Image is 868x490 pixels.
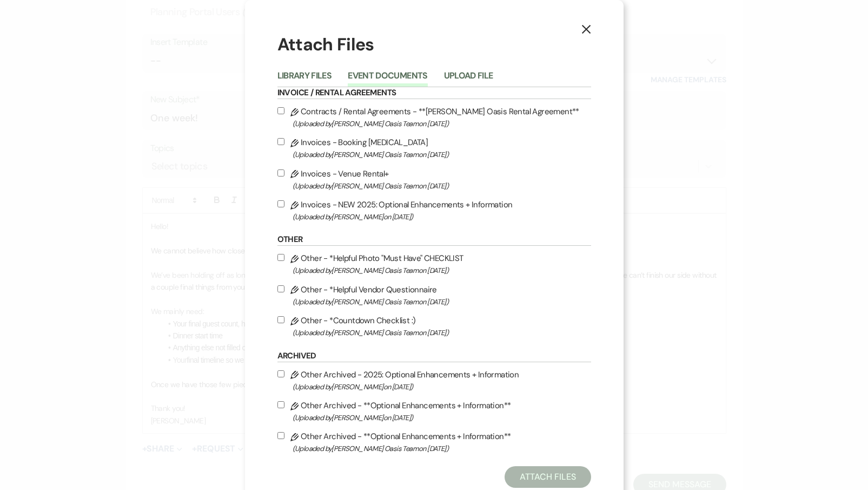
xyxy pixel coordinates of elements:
span: (Uploaded by [PERSON_NAME] Oasis Team on [DATE] ) [293,296,591,308]
label: Contracts / Rental Agreements - **[PERSON_NAME] Oasis Rental Agreement** [277,104,591,130]
input: Other Archived - 2025: Optional Enhancements + Information(Uploaded by[PERSON_NAME]on [DATE]) [277,370,284,377]
label: Other Archived - **Optional Enhancements + Information** [277,398,591,424]
input: Other - *Helpful Photo "Must Have" CHECKLIST(Uploaded by[PERSON_NAME] Oasis Teamon [DATE]) [277,254,284,261]
input: Other Archived - **Optional Enhancements + Information**(Uploaded by[PERSON_NAME] Oasis Teamon [D... [277,432,284,439]
span: (Uploaded by [PERSON_NAME] Oasis Team on [DATE] ) [293,326,591,339]
span: (Uploaded by [PERSON_NAME] on [DATE] ) [293,411,591,424]
input: Invoices - Venue Rental+(Uploaded by[PERSON_NAME] Oasis Teamon [DATE]) [277,169,284,177]
button: Attach Files [505,466,591,488]
button: Event Documents [348,71,427,87]
label: Other - *Helpful Vendor Questionnaire [277,283,591,308]
h6: Other [277,234,591,246]
input: Other - *Countdown Checklist :)(Uploaded by[PERSON_NAME] Oasis Teamon [DATE]) [277,316,284,323]
input: Other Archived - **Optional Enhancements + Information**(Uploaded by[PERSON_NAME]on [DATE]) [277,401,284,408]
span: (Uploaded by [PERSON_NAME] Oasis Team on [DATE] ) [293,117,591,130]
button: Upload File [444,71,493,87]
h6: Invoice / Rental Agreements [277,87,591,99]
span: (Uploaded by [PERSON_NAME] on [DATE] ) [293,211,591,223]
input: Invoices - Booking [MEDICAL_DATA](Uploaded by[PERSON_NAME] Oasis Teamon [DATE]) [277,138,284,145]
span: (Uploaded by [PERSON_NAME] on [DATE] ) [293,381,591,393]
button: Library Files [277,71,332,87]
label: Other - *Helpful Photo "Must Have" CHECKLIST [277,251,591,277]
label: Other Archived - **Optional Enhancements + Information** [277,429,591,455]
span: (Uploaded by [PERSON_NAME] Oasis Team on [DATE] ) [293,442,591,455]
label: Invoices - Booking [MEDICAL_DATA] [277,135,591,161]
input: Contracts / Rental Agreements - **[PERSON_NAME] Oasis Rental Agreement**(Uploaded by[PERSON_NAME]... [277,107,284,114]
label: Invoices - NEW 2025: Optional Enhancements + Information [277,198,591,223]
label: Other Archived - 2025: Optional Enhancements + Information [277,368,591,393]
input: Other - *Helpful Vendor Questionnaire(Uploaded by[PERSON_NAME] Oasis Teamon [DATE]) [277,285,284,292]
h1: Attach Files [277,32,591,57]
label: Invoices - Venue Rental+ [277,167,591,192]
span: (Uploaded by [PERSON_NAME] Oasis Team on [DATE] ) [293,148,591,161]
h6: Archived [277,350,591,362]
input: Invoices - NEW 2025: Optional Enhancements + Information(Uploaded by[PERSON_NAME]on [DATE]) [277,200,284,207]
label: Other - *Countdown Checklist :) [277,313,591,339]
span: (Uploaded by [PERSON_NAME] Oasis Team on [DATE] ) [293,180,591,192]
span: (Uploaded by [PERSON_NAME] Oasis Team on [DATE] ) [293,264,591,277]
